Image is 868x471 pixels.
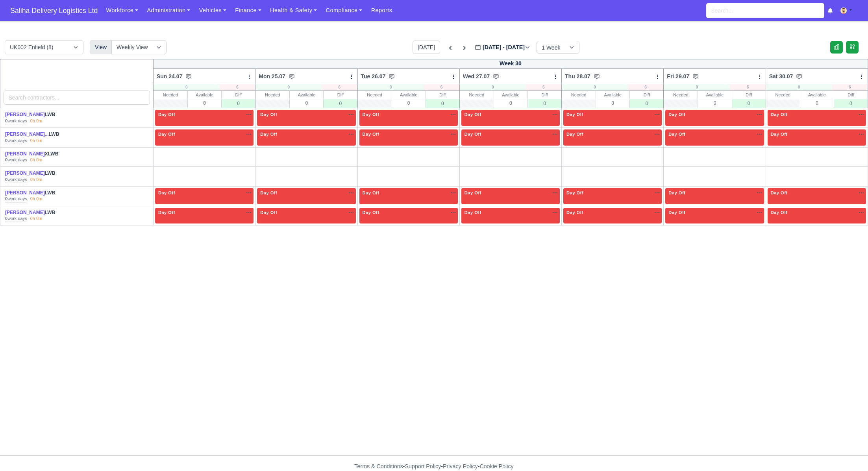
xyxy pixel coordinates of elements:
[30,118,43,124] div: 0h 0m
[479,463,513,469] a: Cookie Policy
[426,91,459,99] div: Diff
[5,209,87,216] div: LWB
[667,210,687,215] span: Day Off
[154,84,220,91] div: 0
[494,91,527,99] div: Available
[154,91,187,99] div: Needed
[596,91,629,99] div: Available
[143,3,194,18] a: Administration
[565,131,585,137] span: Day Off
[222,99,255,108] div: 0
[5,216,7,221] strong: 0
[475,43,530,52] label: [DATE] - [DATE]
[358,84,424,91] div: 0
[5,151,87,157] div: XLWB
[732,99,766,108] div: 0
[361,112,381,117] span: Day Off
[463,210,483,215] span: Day Off
[361,190,381,196] span: Day Off
[5,131,49,137] a: [PERSON_NAME]...
[832,84,868,91] div: 6
[460,84,526,91] div: 0
[354,463,403,469] a: Terms & Conditions
[30,138,43,144] div: 0h 0m
[220,84,255,91] div: 6
[157,131,177,137] span: Day Off
[528,91,561,99] div: Diff
[259,210,279,215] span: Day Off
[463,72,490,80] span: Wed 27.07
[255,84,322,91] div: 0
[30,157,43,163] div: 0h 0m
[769,131,789,137] span: Day Off
[630,91,663,99] div: Diff
[667,72,689,80] span: Fri 29.07
[6,3,102,18] a: Saliha Delivery Logistics Ltd
[829,433,868,471] iframe: Chat Widget
[494,99,527,107] div: 0
[5,170,45,176] a: [PERSON_NAME]
[834,99,868,108] div: 0
[157,190,177,196] span: Day Off
[565,72,590,80] span: Thu 28.07
[769,210,789,215] span: Day Off
[188,99,221,107] div: 0
[4,91,150,105] input: Search contractors...
[565,190,585,196] span: Day Off
[361,72,386,80] span: Tue 26.07
[5,216,27,222] div: work days
[361,131,381,137] span: Day Off
[259,131,279,137] span: Day Off
[562,91,596,99] div: Needed
[5,177,7,182] strong: 0
[706,3,824,18] input: Search...
[5,131,87,138] div: LWB
[766,84,832,91] div: 0
[157,112,177,117] span: Day Off
[405,463,441,469] a: Support Policy
[157,210,177,215] span: Day Off
[321,3,366,18] a: Compliance
[90,40,112,54] div: View
[188,91,221,99] div: Available
[730,84,765,91] div: 6
[102,3,143,18] a: Workforce
[5,157,27,163] div: work days
[769,72,793,80] span: Sat 30.07
[324,99,357,108] div: 0
[800,99,834,107] div: 0
[5,170,87,177] div: LWB
[413,41,440,54] button: [DATE]
[366,3,396,18] a: Reports
[443,463,478,469] a: Privacy Policy
[664,84,730,91] div: 0
[290,99,323,107] div: 0
[5,112,45,117] a: [PERSON_NAME]
[210,462,659,471] div: - - -
[463,131,483,137] span: Day Off
[5,138,7,143] strong: 0
[5,190,87,196] div: LWB
[460,91,494,99] div: Needed
[5,138,27,144] div: work days
[255,91,289,99] div: Needed
[664,91,698,99] div: Needed
[259,72,285,80] span: Mon 25.07
[667,131,687,137] span: Day Off
[5,118,27,124] div: work days
[596,99,629,107] div: 0
[698,99,731,107] div: 0
[565,210,585,215] span: Day Off
[5,196,7,201] strong: 0
[769,190,789,196] span: Day Off
[5,151,45,157] a: [PERSON_NAME]
[266,3,322,18] a: Health & Safety
[324,91,357,99] div: Diff
[526,84,561,91] div: 6
[630,99,663,108] div: 0
[562,84,628,91] div: 0
[5,177,27,183] div: work days
[222,91,255,99] div: Diff
[667,190,687,196] span: Day Off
